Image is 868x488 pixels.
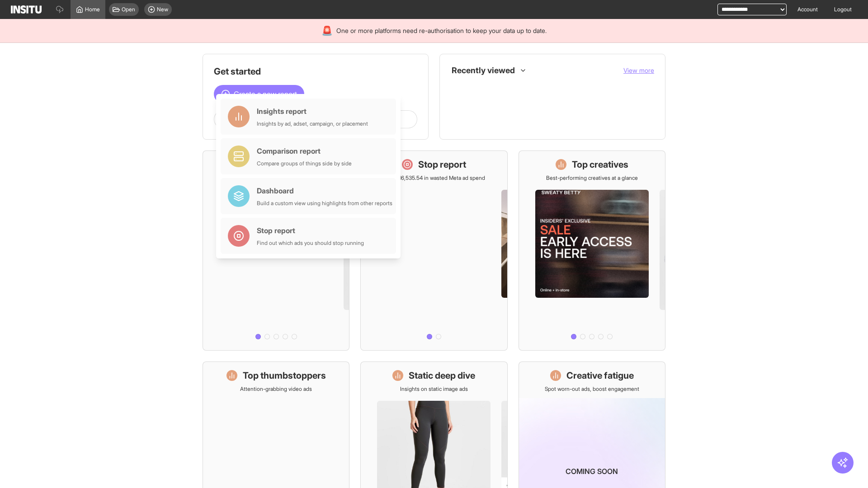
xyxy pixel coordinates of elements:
[243,369,326,382] h1: Top thumbstoppers
[257,160,352,167] div: Compare groups of things side by side
[321,24,333,37] div: 🚨
[623,66,654,75] button: View more
[11,5,42,14] img: Logo
[257,145,352,156] div: Comparison report
[546,174,638,182] p: Best-performing creatives at a glance
[234,89,297,99] span: Create a new report
[257,225,364,236] div: Stop report
[240,385,312,393] p: Attention-grabbing video ads
[85,6,100,13] span: Home
[409,369,475,382] h1: Static deep dive
[257,185,392,196] div: Dashboard
[383,174,485,182] p: Save £16,535.54 in wasted Meta ad spend
[336,26,547,35] span: One or more platforms need re-authorisation to keep your data up to date.
[418,158,466,171] h1: Stop report
[519,150,665,351] a: Top creativesBest-performing creatives at a glance
[203,150,349,351] a: What's live nowSee all active ads instantly
[257,106,368,117] div: Insights report
[214,65,417,78] h1: Get started
[157,6,168,13] span: New
[623,66,654,74] span: View more
[257,200,392,207] div: Build a custom view using highlights from other reports
[257,239,364,247] div: Find out which ads you should stop running
[214,85,304,103] button: Create a new report
[400,385,468,393] p: Insights on static image ads
[122,6,135,13] span: Open
[257,120,368,127] div: Insights by ad, adset, campaign, or placement
[360,150,507,351] a: Stop reportSave £16,535.54 in wasted Meta ad spend
[572,158,628,171] h1: Top creatives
